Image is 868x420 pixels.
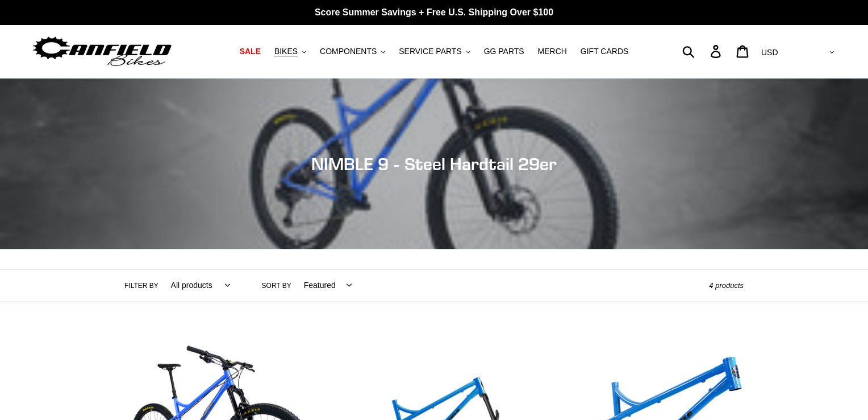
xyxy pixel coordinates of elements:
[538,47,567,56] span: MERCH
[234,44,266,59] a: SALE
[274,47,298,56] span: BIKES
[709,281,744,290] span: 4 products
[484,47,524,56] span: GG PARTS
[262,281,291,291] label: Sort by
[532,44,573,59] a: MERCH
[320,47,377,56] span: COMPONENTS
[124,281,158,291] label: Filter by
[31,34,173,69] img: Canfield Bikes
[575,44,635,59] a: GIFT CARDS
[478,44,530,59] a: GG PARTS
[240,47,261,56] span: SALE
[314,44,391,59] button: COMPONENTS
[393,44,475,59] button: SERVICE PARTS
[581,47,629,56] span: GIFT CARDS
[688,39,717,64] input: Search
[399,47,461,56] span: SERVICE PARTS
[311,154,557,174] span: NIMBLE 9 - Steel Hardtail 29er
[269,44,312,59] button: BIKES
